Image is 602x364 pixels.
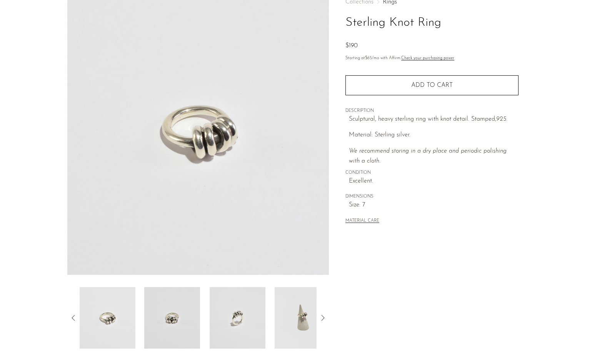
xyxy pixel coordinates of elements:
[345,108,519,115] span: DESCRIPTION
[349,148,507,164] i: We recommend storing in a dry place and periodic polishing with a cloth.
[345,43,358,49] span: $190
[210,287,265,349] img: Sterling Knot Ring
[345,55,519,62] p: Starting at /mo with Affirm.
[345,75,519,95] button: Add to cart
[345,218,379,224] button: MATERIAL CARE
[349,200,519,210] span: Size: 7
[345,13,519,33] h1: Sterling Knot Ring
[349,115,519,125] p: Sculptural, heavy sterling ring with knot detail. Stamped,
[80,287,135,349] img: Sterling Knot Ring
[365,56,372,60] span: $65
[144,287,200,349] img: Sterling Knot Ring
[275,287,330,349] img: Sterling Knot Ring
[411,82,453,89] span: Add to cart
[345,193,519,200] span: DIMENSIONS
[345,170,519,176] span: CONDITION
[401,56,454,60] a: Check your purchasing power - Learn more about Affirm Financing (opens in modal)
[349,176,519,186] span: Excellent.
[496,116,507,122] em: 925.
[349,130,519,140] p: Material: Sterling silver.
